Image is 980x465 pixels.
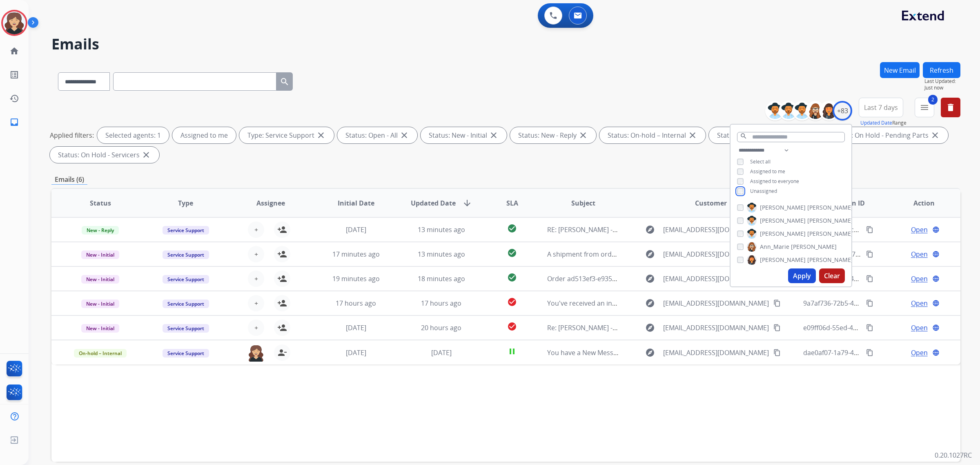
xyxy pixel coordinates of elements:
span: Open [911,348,928,358]
span: [DATE] [431,348,452,357]
span: [PERSON_NAME] [760,203,806,212]
img: agent-avatar [248,344,264,362]
span: Customer [695,198,727,208]
mat-icon: person_add [277,225,287,235]
mat-icon: close [688,130,697,140]
span: Status [90,198,111,208]
mat-icon: explore [645,298,655,308]
img: avatar [3,11,26,34]
mat-icon: check_circle [507,224,517,233]
span: New - Initial [81,275,119,284]
span: [EMAIL_ADDRESS][DOMAIN_NAME] [663,249,769,259]
button: New Email [880,62,920,78]
span: + [254,323,258,333]
span: Order ad513ef3-e935-48de-ab72-358ec8e33b7c [547,274,692,283]
p: 0.20.1027RC [935,450,972,460]
mat-icon: language [932,250,940,258]
div: +83 [833,101,852,121]
mat-icon: check_circle [507,248,517,258]
span: New - Initial [81,250,119,259]
span: Just now [924,85,960,91]
span: 17 hours ago [421,299,461,308]
span: Service Support [163,324,209,333]
button: Updated Date [860,120,892,126]
span: [PERSON_NAME] [791,243,837,251]
mat-icon: arrow_downward [462,198,472,208]
mat-icon: inbox [9,117,19,127]
mat-icon: close [399,130,409,140]
mat-icon: content_copy [866,275,873,282]
mat-icon: content_copy [866,226,873,233]
span: Open [911,298,928,308]
span: Last Updated: [924,78,960,85]
span: [DATE] [346,348,366,357]
button: + [248,246,264,262]
mat-icon: close [316,130,326,140]
span: Open [911,323,928,333]
span: Service Support [163,250,209,259]
mat-icon: check_circle [507,273,517,282]
span: Select all [750,158,771,165]
h2: Emails [51,36,960,52]
span: [PERSON_NAME] [760,230,806,238]
span: SLA [506,198,518,208]
mat-icon: delete [946,103,955,112]
span: Service Support [163,226,209,235]
mat-icon: list_alt [9,70,19,80]
mat-icon: search [280,77,290,87]
span: 17 hours ago [336,299,376,308]
mat-icon: close [578,130,588,140]
span: e09ff06d-55ed-4097-99ec-35534cde3301 [803,323,927,332]
mat-icon: person_add [277,274,287,284]
span: Unassigned [750,188,777,194]
button: + [248,221,264,238]
span: New - Initial [81,324,119,333]
mat-icon: search [740,132,747,140]
p: Emails (6) [51,174,87,185]
span: + [254,274,258,284]
div: Assigned to me [172,127,236,143]
mat-icon: person_remove [277,348,287,358]
mat-icon: person_add [277,249,287,259]
mat-icon: language [932,349,940,356]
span: Subject [571,198,595,208]
span: [PERSON_NAME] [807,230,853,238]
mat-icon: menu [920,103,929,112]
div: Status: New - Initial [421,127,507,143]
span: RE: [PERSON_NAME] - SO#501291570 [ thread::YkCygjclBkiccZoDyUlVXDk:: ] [547,225,775,234]
span: Type [178,198,193,208]
button: + [248,295,264,311]
mat-icon: home [9,46,19,56]
span: Open [911,225,928,235]
span: Assignee [256,198,285,208]
th: Action [875,189,960,217]
span: [EMAIL_ADDRESS][DOMAIN_NAME] [663,323,769,333]
div: Status: On-hold - Customer [709,127,820,143]
mat-icon: content_copy [866,250,873,258]
button: Last 7 days [859,98,903,117]
span: Updated Date [411,198,456,208]
div: Status: On Hold - Servicers [50,147,159,163]
button: + [248,271,264,287]
span: Open [911,274,928,284]
mat-icon: language [932,275,940,282]
span: 9a7af736-72b5-44ae-b882-4444239c4a49 [803,299,928,308]
span: [DATE] [346,323,366,332]
span: Initial Date [338,198,374,208]
span: Service Support [163,275,209,284]
span: 13 minutes ago [418,250,465,259]
mat-icon: content_copy [866,349,873,356]
span: [EMAIL_ADDRESS][DOMAIN_NAME] [663,274,769,284]
span: 2 [928,95,938,105]
mat-icon: content_copy [773,324,781,331]
mat-icon: check_circle [507,322,517,331]
span: Assigned to everyone [750,178,799,185]
span: [PERSON_NAME] [807,217,853,225]
div: Status: New - Reply [510,127,596,143]
span: Open [911,249,928,259]
span: Service Support [163,300,209,308]
mat-icon: content_copy [773,300,781,307]
span: + [254,225,258,235]
mat-icon: close [930,130,940,140]
mat-icon: content_copy [773,349,781,356]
